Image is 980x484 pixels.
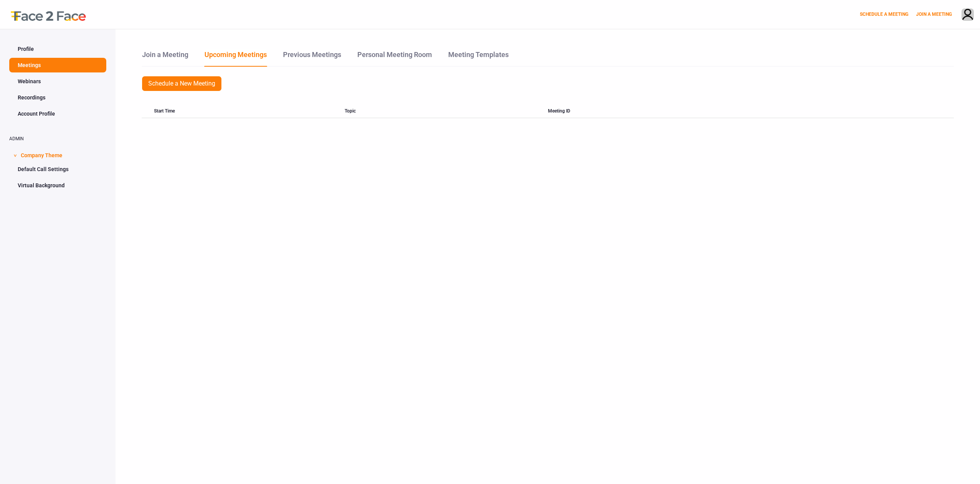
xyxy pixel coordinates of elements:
img: avatar.710606db.png [962,9,973,22]
a: Personal Meeting Room [357,49,432,66]
div: Meeting ID [548,104,751,118]
a: Join a Meeting [142,49,189,66]
span: Company Theme [21,147,62,162]
a: Schedule a New Meeting [142,76,222,91]
a: Upcoming Meetings [204,49,267,67]
a: Meetings [9,58,106,72]
div: Topic [345,104,548,118]
span: > [11,154,19,157]
a: Previous Meetings [283,49,342,66]
a: Account Profile [9,106,106,121]
a: Recordings [9,90,106,105]
a: Virtual Background [9,178,106,193]
div: Start Time [142,104,345,118]
h2: ADMIN [9,136,106,141]
a: Webinars [9,74,106,89]
a: Default Call Settings [9,162,106,176]
a: SCHEDULE A MEETING [860,12,908,17]
a: Profile [9,42,106,56]
a: JOIN A MEETING [916,12,952,17]
a: Meeting Templates [448,49,509,66]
